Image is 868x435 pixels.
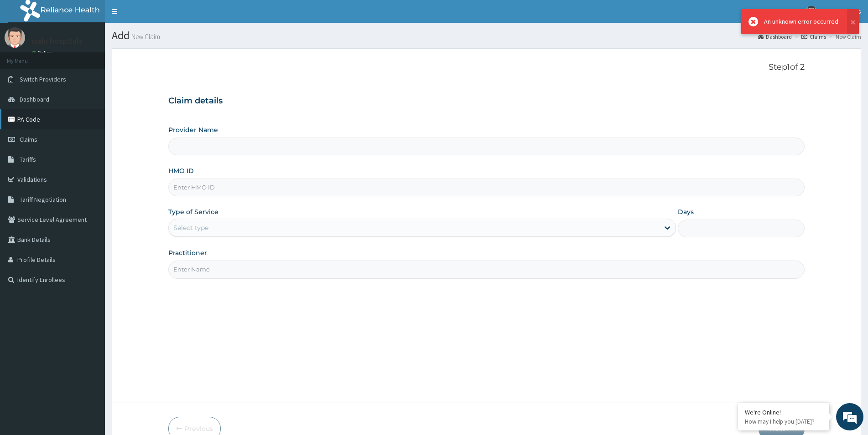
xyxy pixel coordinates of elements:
input: Enter Name [168,261,805,278]
label: Practitioner [168,248,207,257]
input: Enter HMO ID [168,179,805,196]
div: An unknown error occurred [764,17,838,26]
label: Type of Service [168,207,218,216]
img: User Image [806,6,817,17]
small: New Claim [130,33,160,40]
div: We're Online! [745,408,822,416]
span: Tariffs [20,155,36,164]
span: Tariff Negotiation [20,195,66,204]
span: isalu hospitals [822,7,861,15]
li: New Claim [827,33,861,41]
span: Switch Providers [20,75,66,83]
h3: Claim details [168,96,805,106]
div: Select type [173,223,208,232]
a: Dashboard [758,33,792,41]
a: Online [32,50,54,56]
label: Provider Name [168,125,218,134]
span: Claims [20,135,37,143]
p: Step 1 of 2 [168,62,805,72]
p: How may I help you today? [745,418,822,425]
label: HMO ID [168,166,194,175]
label: Days [678,207,694,216]
p: isalu hospitals [32,37,83,45]
img: User Image [5,27,25,48]
a: Claims [801,33,826,41]
span: Dashboard [20,95,49,103]
h1: Add [112,30,861,41]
